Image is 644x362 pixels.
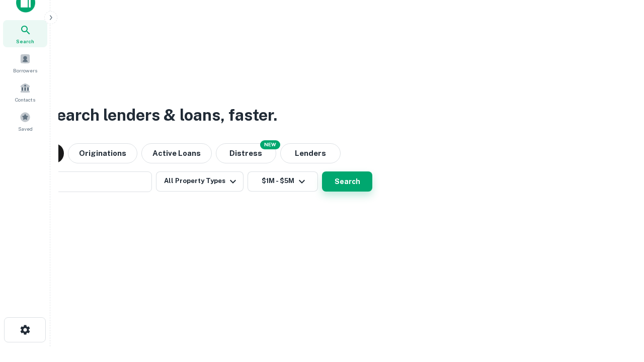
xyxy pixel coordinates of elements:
[322,171,372,192] button: Search
[280,143,341,163] button: Lenders
[3,49,47,76] a: Borrowers
[68,143,137,163] button: Originations
[260,140,280,149] div: NEW
[16,37,34,45] span: Search
[216,143,276,163] button: Search distressed loans with lien and other non-mortgage details.
[141,143,212,163] button: Active Loans
[594,282,644,330] iframe: Chat Widget
[3,78,47,106] a: Contacts
[13,66,37,74] span: Borrowers
[248,171,318,192] button: $1M - $5M
[3,20,47,47] a: Search
[46,103,277,127] h3: Search lenders & loans, faster.
[156,171,244,192] button: All Property Types
[15,96,35,104] span: Contacts
[18,125,33,133] span: Saved
[3,108,47,135] a: Saved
